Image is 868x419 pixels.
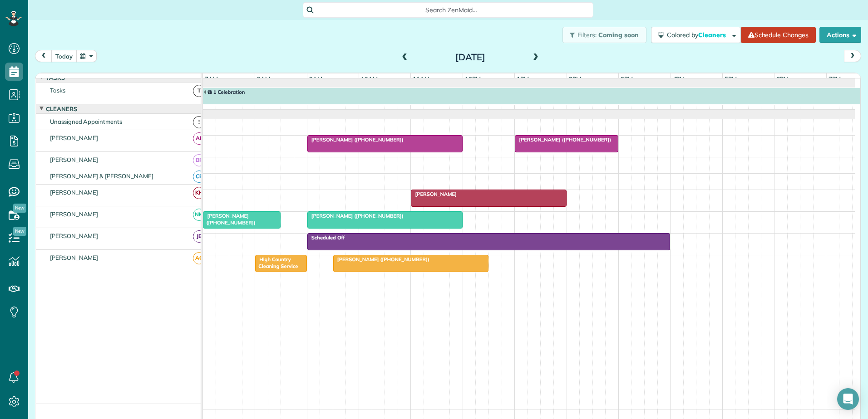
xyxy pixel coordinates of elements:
[515,75,531,83] span: 1pm
[203,75,220,83] span: 7am
[774,75,790,83] span: 6pm
[255,75,272,83] span: 8am
[193,116,205,128] span: !
[193,187,205,199] span: KH
[13,204,26,213] span: New
[411,75,431,83] span: 11am
[410,191,457,197] span: [PERSON_NAME]
[651,27,741,43] button: Colored byCleaners
[202,213,256,225] span: [PERSON_NAME] ([PHONE_NUMBER])
[48,156,100,163] span: [PERSON_NAME]
[463,75,483,83] span: 12pm
[837,388,859,410] div: Open Intercom Messenger
[598,31,639,39] span: Coming soon
[193,171,205,183] span: CB
[827,75,843,83] span: 7pm
[193,154,205,166] span: BR
[193,85,205,97] span: T
[819,27,861,43] button: Actions
[48,210,100,218] span: [PERSON_NAME]
[307,213,404,219] span: [PERSON_NAME] ([PHONE_NUMBER])
[48,232,100,239] span: [PERSON_NAME]
[514,136,612,143] span: [PERSON_NAME] ([PHONE_NUMBER])
[255,256,298,269] span: High Country Cleaning Service
[203,89,245,95] span: 1 Celebration
[307,136,404,143] span: [PERSON_NAME] ([PHONE_NUMBER])
[741,27,816,43] a: Schedule Changes
[13,227,26,236] span: New
[359,75,380,83] span: 10am
[48,134,100,141] span: [PERSON_NAME]
[619,75,635,83] span: 3pm
[35,50,52,62] button: prev
[698,31,727,39] span: Cleaners
[671,75,687,83] span: 4pm
[723,75,739,83] span: 5pm
[44,105,79,112] span: Cleaners
[193,252,205,264] span: AG
[48,254,100,261] span: [PERSON_NAME]
[48,118,124,125] span: Unassigned Appointments
[567,75,583,83] span: 2pm
[667,31,729,39] span: Colored by
[307,75,324,83] span: 9am
[48,172,155,180] span: [PERSON_NAME] & [PERSON_NAME]
[333,256,430,263] span: [PERSON_NAME] ([PHONE_NUMBER])
[48,189,100,196] span: [PERSON_NAME]
[414,52,527,62] h2: [DATE]
[193,132,205,145] span: AF
[193,230,205,243] span: JB
[577,31,597,39] span: Filters:
[193,209,205,221] span: NM
[307,234,345,241] span: Scheduled Off
[844,50,861,62] button: next
[48,87,67,94] span: Tasks
[51,50,77,62] button: today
